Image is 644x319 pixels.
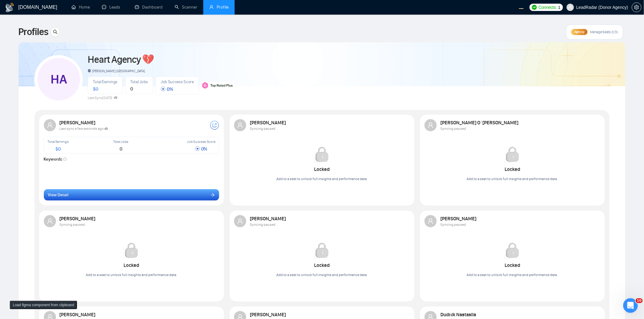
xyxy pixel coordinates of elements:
[37,58,80,101] div: HA
[44,189,219,201] button: View Detailarrow-right
[120,146,122,152] span: 0
[113,140,128,144] span: Total Jobs
[313,146,331,163] img: Locked
[440,222,466,227] span: Syncing paused
[428,218,434,224] span: user
[636,298,643,303] span: 10
[314,262,330,268] strong: Locked
[88,69,145,73] span: [PERSON_NAME], [GEOGRAPHIC_DATA]
[313,242,331,259] img: Locked
[93,86,98,92] span: $ 0
[209,5,214,9] span: user
[574,30,584,34] span: Agency
[135,5,163,10] a: dashboardDashboard
[161,79,194,84] span: Job Success Score
[48,192,68,198] span: View Detail
[72,5,90,10] a: homeHome
[123,242,140,259] img: Locked
[161,86,173,92] span: 0 %
[250,126,275,131] span: Syncing paused
[5,3,15,12] img: logo
[250,312,287,317] strong: [PERSON_NAME]
[632,5,641,10] span: setting
[51,30,60,34] span: search
[558,4,561,11] span: 1
[51,27,60,37] button: search
[467,177,558,181] span: Add to a seat to unlock full insights and performance data.
[250,216,287,222] strong: [PERSON_NAME]
[237,122,243,128] span: user
[632,5,642,10] a: setting
[504,146,521,163] img: Locked
[467,273,558,277] span: Add to a seat to unlock full insights and performance data.
[130,86,133,92] span: 0
[505,262,520,268] strong: Locked
[237,218,243,224] span: user
[276,273,368,277] span: Add to a seat to unlock full insights and performance data.
[130,79,148,84] span: Total Jobs
[250,222,275,227] span: Syncing paused
[201,82,235,89] img: top_rated_plus
[47,218,53,224] span: user
[60,312,96,317] strong: [PERSON_NAME]
[428,122,434,128] span: user
[211,193,215,197] span: arrow-right
[440,126,466,131] span: Syncing paused
[623,298,638,313] iframe: Intercom live chat
[217,5,229,10] span: Profile
[44,157,67,162] strong: Keywords
[532,5,537,10] img: upwork-logo.png
[568,5,572,9] span: user
[632,2,642,12] button: setting
[60,222,85,227] span: Syncing paused
[60,216,96,222] strong: [PERSON_NAME]
[88,69,91,73] span: environment
[505,166,520,172] strong: Locked
[276,177,368,181] span: Add to a seat to unlock full insights and performance data.
[88,54,154,66] a: Heart Agency 💔
[314,166,330,172] strong: Locked
[47,122,53,128] span: user
[93,79,117,84] span: Total Earnings
[86,273,177,277] span: Add to a seat to unlock full insights and performance data.
[48,140,69,144] span: Total Earnings
[88,96,117,100] span: Last Sync [DATE]
[55,146,61,152] span: $ 0
[195,146,207,152] span: 0 %
[539,4,557,11] span: Connects:
[440,216,477,222] strong: [PERSON_NAME]
[60,120,96,126] strong: [PERSON_NAME]
[440,312,477,317] strong: Dudnik Nastasiia
[590,30,618,34] span: Manage Seats (1/3)
[250,120,287,126] strong: [PERSON_NAME]
[63,158,67,161] span: info-circle
[175,5,197,10] a: searchScanner
[187,140,215,144] span: Job Success Score
[18,25,48,39] span: Profiles
[102,5,123,10] a: messageLeads
[60,126,108,131] span: Last sync a few seconds ago
[504,242,521,259] img: Locked
[440,120,519,126] strong: [PERSON_NAME] O`[PERSON_NAME]
[124,262,139,268] strong: Locked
